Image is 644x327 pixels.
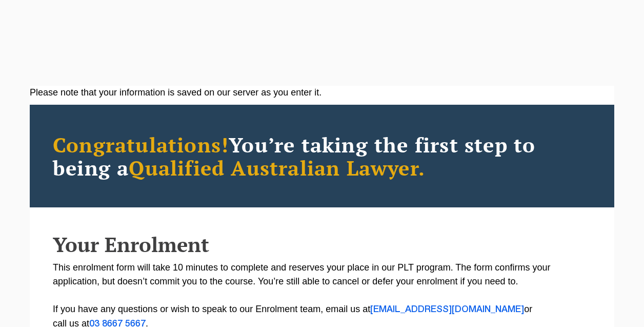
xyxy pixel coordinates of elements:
[53,233,591,256] h2: Your Enrolment
[30,86,614,100] div: Please note that your information is saved on our server as you enter it.
[129,154,425,181] span: Qualified Australian Lawyer.
[53,131,229,158] span: Congratulations!
[370,305,524,314] a: [EMAIL_ADDRESS][DOMAIN_NAME]
[53,133,591,179] h2: You’re taking the first step to being a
